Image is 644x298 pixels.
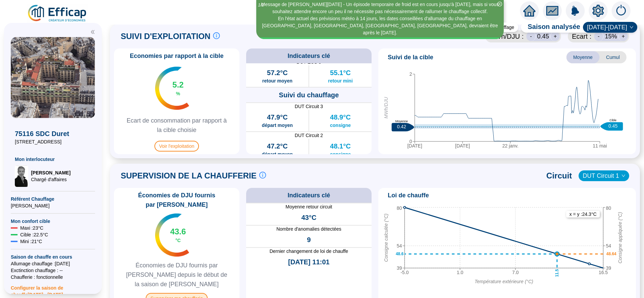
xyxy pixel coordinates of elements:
[330,112,351,122] span: 48.9°C
[11,274,95,280] span: Chaufferie : fonctionnelle
[388,53,433,62] span: Suivi de la cible
[262,151,293,158] span: départ moyen
[328,77,353,84] span: retour mini
[20,238,42,245] span: Mini : 21 °C
[610,119,617,122] text: Cible
[569,211,597,217] text: x = y : 24.3 °C
[612,1,631,20] img: alerts
[409,71,412,77] tspan: 2
[267,112,288,122] span: 47.9°C
[617,212,623,263] tspan: Consigne appliquée (°C)
[606,252,616,256] text: 48.64
[546,5,558,17] span: fund
[15,156,91,163] span: Mon interlocuteur
[15,165,28,187] img: Chargé d'affaires
[598,270,608,275] tspan: 16.5
[11,280,95,298] span: Configurer la saison de chauffe [DATE] - [DATE]
[330,141,351,151] span: 48.1°C
[20,231,48,238] span: Cible : 22.5 °C
[330,68,351,77] span: 55.1°C
[618,32,628,41] div: +
[307,235,311,244] span: 9
[11,218,95,225] span: Mon confort cible
[455,143,470,148] tspan: [DATE]
[155,213,189,257] img: indicateur températures
[330,151,351,158] span: consigne
[126,51,228,61] span: Economies par rapport à la cible
[262,122,293,129] span: départ moyen
[246,203,372,210] span: Moyenne retour circuit
[395,119,408,123] text: Moyenne
[288,191,330,200] span: Indicateurs clé
[401,270,409,275] tspan: -5.0
[388,191,429,200] span: Loi de chauffe
[90,30,95,34] span: double-left
[170,226,186,237] span: 43.6
[154,141,199,152] span: Voir l'exploitation
[512,270,519,275] tspan: 7.0
[15,129,91,138] span: 75116 SDC Duret
[246,226,372,232] span: Nombre d'anomalies détectées
[457,270,464,275] tspan: 1.0
[31,176,70,183] span: Chargé d'affaires
[523,5,535,17] span: home
[279,90,339,100] span: Suivi du chauffage
[606,205,611,211] tspan: 80
[550,32,560,41] div: +
[409,139,412,144] tspan: 0
[267,68,288,77] span: 57.2°C
[566,1,585,20] img: alerts
[599,51,626,63] span: Cumul
[526,32,536,41] div: -
[606,265,611,271] tspan: 39
[502,143,519,148] tspan: 22 janv.
[11,260,95,267] span: Allumage chauffage : [DATE]
[176,90,180,97] span: %
[267,141,288,151] span: 47.2°C
[172,79,183,90] span: 5.2
[621,174,625,178] span: down
[330,122,351,129] span: consigne
[583,171,625,181] span: DUT Circuit 1
[606,243,611,249] tspan: 54
[546,170,572,181] span: Circuit
[288,51,330,61] span: Indicateurs clé
[383,213,389,262] tspan: Consigne calculée (°C)
[175,237,181,244] span: °C
[11,254,95,260] span: Saison de chauffe en cours
[27,4,88,23] img: efficap energie logo
[301,213,317,222] span: 43°C
[117,116,237,135] span: Ecart de consommation par rapport à la cible choisie
[117,191,237,209] span: Économies de DJU fournis par [PERSON_NAME]
[396,252,404,256] text: 48.6
[608,123,617,129] text: 0.45
[11,196,95,202] span: Référent Chauffage
[397,124,406,129] text: 0.42
[537,32,549,41] span: 0.45
[594,32,604,41] div: -
[117,261,237,289] span: Économies de DJU fournis par [PERSON_NAME] depuis le début de la saison de [PERSON_NAME]
[288,257,330,267] span: [DATE] 11:01
[555,269,559,277] text: 11.5
[521,22,580,33] span: Saison analysée
[121,31,210,42] span: SUIVI D'EXPLOITATION
[407,143,422,148] tspan: [DATE]
[20,225,43,231] span: Maxi : 23 °C
[259,172,266,178] span: info-circle
[31,169,70,176] span: [PERSON_NAME]
[397,243,402,249] tspan: 54
[11,202,95,209] span: [PERSON_NAME]
[257,1,503,15] div: Message de [PERSON_NAME][DATE] - Un épisode temporaire de froid est en cours jusqu'à [DATE], mais...
[155,67,189,110] img: indicateur températures
[566,51,599,63] span: Moyenne
[489,32,524,41] span: MWh /DJU :
[630,25,634,29] span: down
[15,138,91,145] span: [STREET_ADDRESS]
[11,267,95,274] span: Exctinction chauffage : --
[246,132,372,139] span: DUT Circuit 2
[572,32,591,41] span: Ecart :
[262,77,292,84] span: retour moyen
[592,5,604,17] span: setting
[587,22,633,32] span: 2024-2025
[497,2,502,6] span: close-circle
